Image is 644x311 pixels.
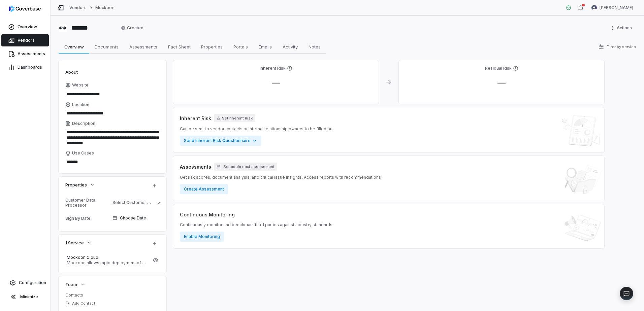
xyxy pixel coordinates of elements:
[63,278,87,290] button: Team
[18,38,35,43] span: Vendors
[223,164,275,169] span: Schedule next assessment
[65,281,77,287] span: Team
[1,21,49,33] a: Overview
[231,42,251,51] span: Portals
[127,42,160,51] span: Assessments
[65,69,78,75] span: About
[120,215,146,221] span: Choose Date
[65,109,160,118] input: Location
[65,240,84,246] span: 1 Service
[587,3,637,13] button: Angela Anderson avatar[PERSON_NAME]
[180,136,261,146] button: Send Inherent Risk Questionnaire
[121,25,143,31] span: Created
[180,232,224,242] button: Enable Monitoring
[63,237,94,249] button: 1 Service
[18,24,37,30] span: Overview
[9,5,41,12] img: Coverbase logo
[256,42,275,51] span: Emails
[65,292,160,298] dt: Contacts
[608,23,636,33] button: More actions
[260,66,286,71] h4: Inherent Risk
[597,41,638,53] button: Filter by service
[214,114,255,122] button: SetInherent Risk
[485,66,512,71] h4: Residual Risk
[266,78,285,88] span: —
[180,211,235,218] span: Continuous Monitoring
[67,255,149,260] span: Mockoon Cloud
[18,65,42,70] span: Dashboards
[72,82,89,88] span: Website
[110,211,162,225] button: Choose Date
[65,253,150,268] a: Mockoon CloudMockoon allows rapid deployment of mocked sandbox capabilities, allowing us to help ...
[20,294,38,300] span: Minimize
[198,42,225,51] span: Properties
[19,280,46,285] span: Configuration
[63,179,97,191] button: Properties
[180,126,334,132] span: Can be sent to vendor contacts or internal relationship owners to be filled out
[165,42,193,51] span: Fact Sheet
[492,78,511,88] span: —
[180,175,381,180] span: Get risk scores, document analysis, and critical issue insights. Access reports with recommendations
[72,102,89,107] span: Location
[65,90,148,99] input: Website
[180,184,228,194] button: Create Assessment
[65,128,160,148] textarea: Description
[63,297,97,309] button: Add Contact
[62,42,87,51] span: Overview
[1,34,49,46] a: Vendors
[214,163,277,171] button: Schedule next assessment
[69,5,87,10] a: Vendors
[65,216,110,221] div: Sign By Date
[1,48,49,60] a: Assessments
[72,121,95,126] span: Description
[72,150,94,156] span: Use Cases
[18,51,45,57] span: Assessments
[180,222,332,228] span: Continuously monitor and benchmark third parties against industry standards
[280,42,300,51] span: Activity
[180,163,211,170] span: Assessments
[600,5,633,10] span: [PERSON_NAME]
[92,42,121,51] span: Documents
[95,5,114,10] a: Mockoon
[180,115,211,122] span: Inherent Risk
[591,5,597,10] img: Angela Anderson avatar
[1,61,49,73] a: Dashboards
[306,42,323,51] span: Notes
[65,157,160,167] textarea: Use Cases
[65,182,87,188] span: Properties
[3,277,47,289] a: Configuration
[67,260,149,266] span: Mockoon allows rapid deployment of mocked sandbox capabilities, allowing us to help Partners test...
[65,198,110,208] div: Customer Data Processor
[3,290,47,304] button: Minimize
